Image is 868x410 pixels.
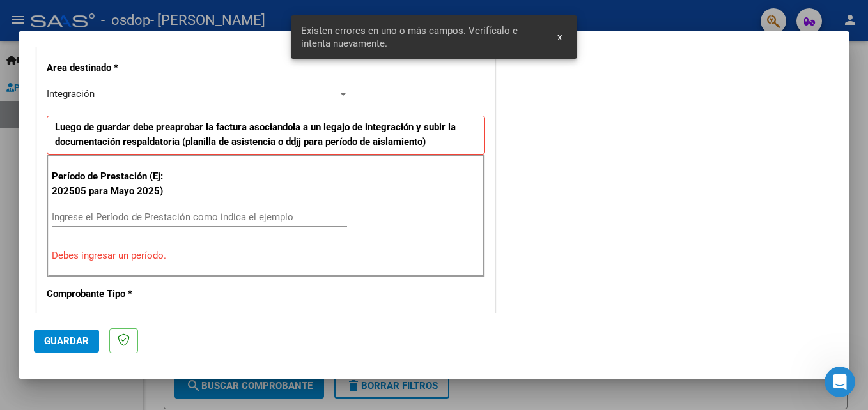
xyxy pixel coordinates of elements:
[34,330,99,353] button: Guardar
[55,121,456,148] strong: Luego de guardar debe preaprobar la factura asociandola a un legajo de integración y subir la doc...
[47,88,95,100] span: Integración
[52,248,480,263] p: Debes ingresar un período.
[44,335,89,347] span: Guardar
[52,169,180,198] p: Período de Prestación (Ej: 202505 para Mayo 2025)
[47,61,178,75] p: Area destinado *
[547,26,572,49] button: x
[825,367,855,397] iframe: Intercom live chat
[557,31,562,43] span: x
[301,24,542,50] span: Existen errores en uno o más campos. Verifícalo e intenta nuevamente.
[47,287,178,301] p: Comprobante Tipo *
